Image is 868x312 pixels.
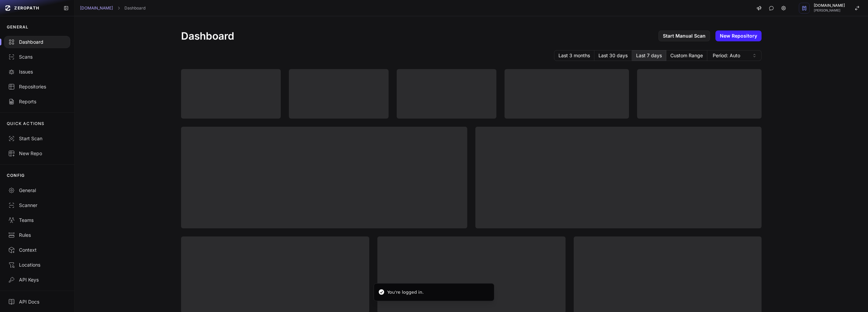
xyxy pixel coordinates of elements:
button: Custom Range [666,50,707,61]
a: Start Manual Scan [658,30,710,41]
div: Rules [8,232,66,238]
div: General [8,187,66,194]
span: ZEROPATH [14,5,39,11]
a: New Repository [715,30,762,41]
div: Context [8,247,66,253]
span: Period: Auto [713,52,740,59]
button: Last 3 months [554,50,594,61]
div: Dashboard [8,39,66,45]
div: Scanner [8,202,66,209]
nav: breadcrumb [80,5,145,11]
p: QUICK ACTIONS [7,121,45,126]
p: GENERAL [7,24,28,30]
svg: caret sort, [752,53,757,58]
h1: Dashboard [181,30,234,42]
div: Reports [8,98,66,105]
span: [DOMAIN_NAME] [814,4,845,7]
div: API Keys [8,276,66,283]
button: Last 30 days [594,50,632,61]
span: [PERSON_NAME] [814,9,845,12]
div: You're logged in. [387,289,424,296]
button: Last 7 days [632,50,666,61]
div: Start Scan [8,135,66,142]
div: Locations [8,262,66,268]
a: Dashboard [124,5,145,11]
svg: chevron right, [116,6,121,11]
a: ZEROPATH [3,3,58,14]
div: Repositories [8,83,66,90]
div: Issues [8,68,66,75]
div: Scans [8,54,66,60]
div: API Docs [8,298,66,305]
div: New Repo [8,150,66,157]
a: [DOMAIN_NAME] [80,5,113,11]
p: CONFIG [7,173,25,178]
div: Teams [8,217,66,224]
